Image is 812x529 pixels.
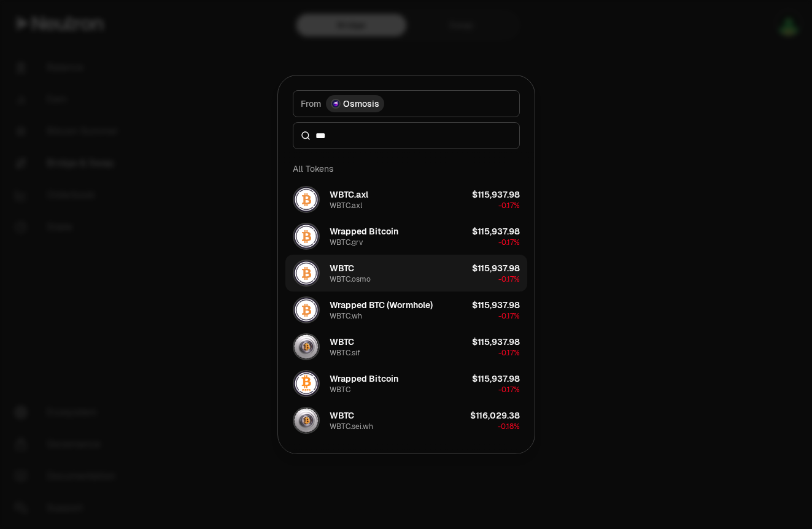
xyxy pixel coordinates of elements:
div: WBTC [330,409,354,422]
div: $115,937.98 [472,262,520,274]
div: $115,937.98 [472,299,520,311]
div: $116,029.38 [470,409,520,422]
div: Wrapped Bitcoin [330,225,398,237]
button: WBTC LogoWrapped BitcoinWBTC$115,937.98-0.17% [285,365,527,402]
div: WBTC [330,385,350,395]
img: Osmosis Logo [332,100,339,107]
div: WBTC [330,336,354,348]
div: All Tokens [285,156,527,181]
button: WBTC.sei.wh LogoWBTCWBTC.sei.wh$116,029.38-0.18% [285,402,527,439]
div: $115,937.98 [472,336,520,348]
div: WBTC.osmo [330,274,371,284]
span: -0.17% [498,311,520,321]
img: WBTC.osmo Logo [294,261,319,285]
span: -0.17% [498,237,520,247]
span: -0.17% [498,348,520,358]
img: WBTC Logo [294,371,319,396]
img: WBTC.axl Logo [294,187,319,212]
button: WBTC.wh LogoWrapped BTC (Wormhole)WBTC.wh$115,937.98-0.17% [285,292,527,328]
div: WBTC.sei.wh [330,422,373,431]
img: WBTC.sei.wh Logo [294,408,319,433]
button: WBTC.axl LogoWBTC.axlWBTC.axl$115,937.98-0.17% [285,181,527,218]
img: WBTC.sif Logo [294,334,319,359]
button: WBTC.grv LogoWrapped BitcoinWBTC.grv$115,937.98-0.17% [285,218,527,255]
div: WBTC.axl [330,201,362,210]
div: WBTC.axl [330,188,368,201]
div: $115,937.98 [472,225,520,237]
div: $115,937.98 [472,373,520,385]
img: WBTC.wh Logo [294,298,319,322]
span: -0.17% [498,274,520,284]
span: -0.17% [498,201,520,210]
span: -0.18% [498,422,520,431]
span: Osmosis [343,98,379,110]
img: WBTC.grv Logo [294,224,319,249]
div: WBTC.wh [330,311,362,321]
span: -0.17% [498,385,520,395]
div: $115,937.98 [472,188,520,201]
button: FromOsmosis LogoOsmosis [293,90,520,117]
div: Wrapped BTC (Wormhole) [330,299,433,311]
div: WBTC.sif [330,348,360,358]
span: From [301,98,321,110]
div: WBTC.grv [330,237,363,247]
div: Wrapped Bitcoin [330,373,398,385]
button: WBTC.sif LogoWBTCWBTC.sif$115,937.98-0.17% [285,328,527,365]
div: WBTC [330,262,354,274]
button: WBTC.osmo LogoWBTCWBTC.osmo$115,937.98-0.17% [285,255,527,292]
